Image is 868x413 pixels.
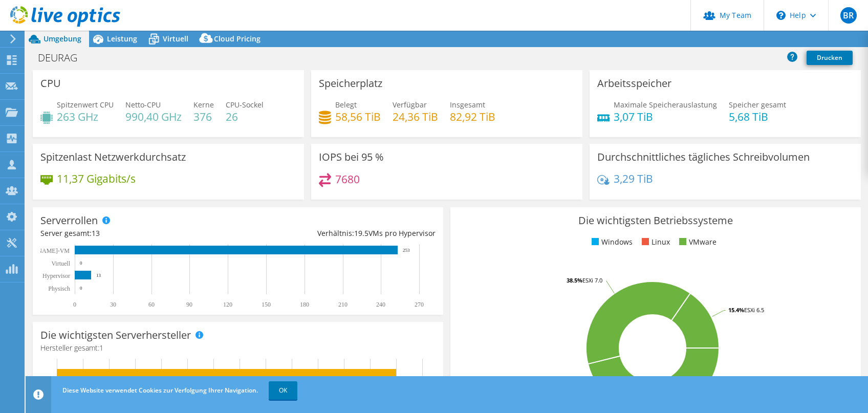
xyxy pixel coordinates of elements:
span: Kerne [193,100,214,110]
h3: Serverrollen [40,215,98,226]
h1: DEURAG [33,52,93,63]
h3: Spitzenlast Netzwerkdurchsatz [40,151,186,163]
span: Speicher gesamt [729,100,786,110]
span: CPU-Sockel [226,100,264,110]
text: 90 [186,301,192,308]
span: BR [840,7,857,24]
h4: 3,07 TiB [614,111,717,122]
text: 210 [338,301,348,308]
h4: 990,40 GHz [125,111,182,122]
span: 19.5 [354,228,368,238]
span: Leistung [107,34,137,44]
text: 0 [80,260,82,266]
li: Linux [639,236,670,248]
h3: Die wichtigsten Betriebssysteme [458,215,853,226]
li: VMware [677,236,717,248]
span: Insgesamt [450,100,485,110]
span: Virtuell [163,34,188,44]
span: Diese Website verwendet Cookies zur Verfolgung Ihrer Navigation. [62,386,258,395]
a: OK [269,381,297,400]
text: 60 [148,301,155,308]
h3: CPU [40,78,61,89]
h3: Speicherplatz [319,78,382,89]
tspan: ESXi 7.0 [582,276,602,284]
span: 13 [92,228,100,238]
a: Drucken [807,51,853,65]
text: 120 [223,301,232,308]
text: 13 [96,273,101,278]
text: 0 [73,301,76,308]
text: Physisch [48,285,70,292]
span: Maximale Speicherauslastung [614,100,717,110]
span: Umgebung [44,34,81,44]
h4: 11,37 Gigabits/s [57,173,136,184]
h4: 5,68 TiB [729,111,786,122]
h3: Arbeitsspeicher [597,78,671,89]
span: Belegt [335,100,357,110]
text: 0 [80,286,82,291]
span: Cloud Pricing [214,34,261,44]
tspan: ESXi 6.5 [744,306,764,314]
h4: 7680 [335,173,360,185]
h4: Hersteller gesamt: [40,342,436,354]
div: Verhältnis: VMs pro Hypervisor [238,228,436,239]
h3: Durchschnittliches tägliches Schreibvolumen [597,151,810,163]
h4: 263 GHz [57,111,114,122]
text: 240 [376,301,385,308]
text: 253 [403,248,410,253]
span: Netto-CPU [125,100,161,110]
h4: 24,36 TiB [393,111,438,122]
text: 180 [300,301,309,308]
span: 1 [99,343,103,353]
h4: 26 [226,111,264,122]
h4: 82,92 TiB [450,111,495,122]
tspan: 15.4% [728,306,744,314]
h3: Die wichtigsten Serverhersteller [40,330,191,341]
span: Spitzenwert CPU [57,100,114,110]
tspan: 38.5% [567,276,582,284]
h4: 3,29 TiB [614,173,653,184]
li: Windows [589,236,633,248]
div: Server gesamt: [40,228,238,239]
h4: 376 [193,111,214,122]
text: 30 [110,301,116,308]
text: Hypervisor [42,272,70,279]
svg: \n [776,11,786,20]
text: Virtuell [51,260,70,267]
text: 270 [415,301,424,308]
h4: 58,56 TiB [335,111,381,122]
h3: IOPS bei 95 % [319,151,384,163]
span: Verfügbar [393,100,427,110]
text: 150 [262,301,271,308]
